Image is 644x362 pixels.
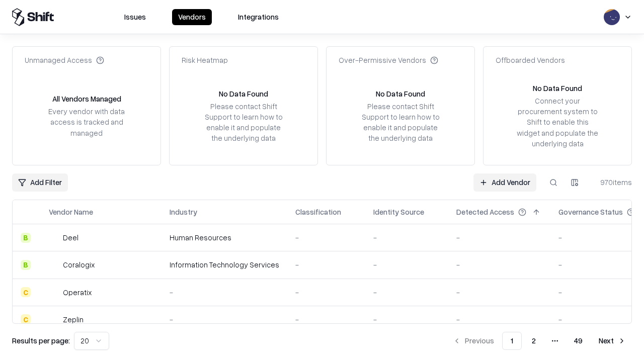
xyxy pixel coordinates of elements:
[566,332,591,350] button: 49
[49,260,59,270] img: Coralogix
[52,94,121,104] div: All Vendors Managed
[373,232,440,243] div: -
[593,332,632,350] button: Next
[170,259,279,270] div: Information Technology Services
[373,314,440,325] div: -
[118,9,152,25] button: Issues
[456,259,542,270] div: -
[170,314,279,325] div: -
[447,332,632,350] nav: pagination
[558,207,623,217] div: Governance Status
[524,332,544,350] button: 2
[170,207,197,217] div: Industry
[376,88,425,99] div: No Data Found
[502,332,522,350] button: 1
[12,173,68,192] button: Add Filter
[456,314,542,325] div: -
[202,101,285,144] div: Please contact Shift Support to learn how to enable it and populate the underlying data
[170,287,279,298] div: -
[49,314,59,324] img: Zeplin
[49,287,59,297] img: Operatix
[339,55,438,65] div: Over-Permissive Vendors
[219,88,268,99] div: No Data Found
[373,287,440,298] div: -
[49,207,93,217] div: Vendor Name
[63,314,84,325] div: Zeplin
[456,232,542,243] div: -
[172,9,212,25] button: Vendors
[25,55,104,65] div: Unmanaged Access
[63,232,78,243] div: Deel
[473,173,536,192] a: Add Vendor
[12,335,70,346] p: Results per page:
[21,233,31,243] div: B
[373,207,424,217] div: Identity Source
[456,207,514,217] div: Detected Access
[496,55,565,65] div: Offboarded Vendors
[516,96,599,149] div: Connect your procurement system to Shift to enable this widget and populate the underlying data
[182,55,228,65] div: Risk Heatmap
[533,83,582,94] div: No Data Found
[295,259,357,270] div: -
[63,287,92,298] div: Operatix
[232,9,285,25] button: Integrations
[45,106,128,138] div: Every vendor with data access is tracked and managed
[359,101,442,144] div: Please contact Shift Support to learn how to enable it and populate the underlying data
[295,287,357,298] div: -
[21,260,31,270] div: B
[49,233,59,243] img: Deel
[170,232,279,243] div: Human Resources
[592,177,632,188] div: 970 items
[456,287,542,298] div: -
[295,232,357,243] div: -
[373,259,440,270] div: -
[21,314,31,324] div: C
[63,259,95,270] div: Coralogix
[295,207,341,217] div: Classification
[295,314,357,325] div: -
[21,287,31,297] div: C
